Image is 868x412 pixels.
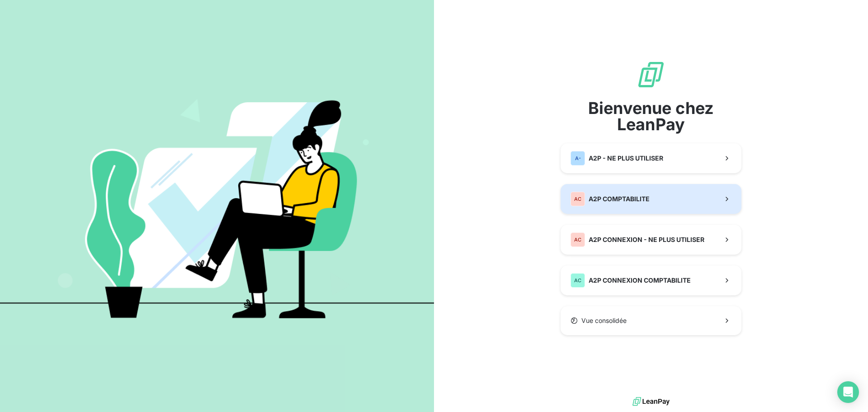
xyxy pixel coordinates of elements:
img: logo [632,395,670,408]
span: A2P COMPTABILITE [589,194,650,204]
div: A- [571,151,585,166]
button: ACA2P CONNEXION - NE PLUS UTILISER [561,225,741,255]
button: Vue consolidée [561,306,741,335]
button: A-A2P - NE PLUS UTILISER [561,143,741,173]
div: Open Intercom Messenger [837,381,859,403]
div: AC [571,273,585,288]
span: A2P - NE PLUS UTILISER [589,154,663,163]
button: ACA2P CONNEXION COMPTABILITE [561,265,741,295]
span: A2P CONNEXION - NE PLUS UTILISER [589,235,704,244]
span: Bienvenue chez LeanPay [561,100,741,133]
div: AC [571,192,585,206]
span: A2P CONNEXION COMPTABILITE [589,276,691,285]
span: Vue consolidée [581,316,627,325]
img: logo sigle [637,60,665,89]
div: AC [571,232,585,247]
button: ACA2P COMPTABILITE [561,184,741,214]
